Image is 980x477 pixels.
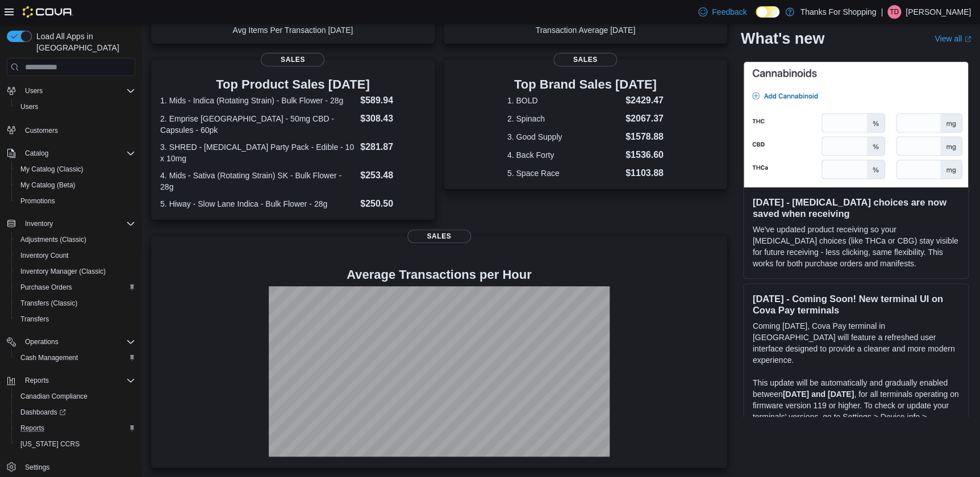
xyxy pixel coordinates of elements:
a: Inventory Manager (Classic) [16,265,110,278]
span: Settings [20,460,135,474]
span: Sales [261,53,324,66]
a: Transfers (Classic) [16,296,82,310]
span: Transfers [16,312,135,326]
dt: 2. Emprise [GEOGRAPHIC_DATA] - 50mg CBD - Capsules - 60pk [160,113,356,136]
dt: 1. BOLD [507,95,621,106]
h2: What's new [741,30,824,48]
span: My Catalog (Beta) [20,181,76,190]
span: Reports [20,424,44,433]
img: Cova [23,6,73,18]
span: Adjustments (Classic) [16,233,135,246]
button: Inventory [2,216,140,232]
dt: 2. Spinach [507,113,621,124]
p: | [881,5,883,19]
button: Transfers (Classic) [11,295,140,311]
input: Dark Mode [756,6,779,18]
a: Feedback [694,1,751,23]
button: Operations [2,334,140,350]
h4: Average Transactions per Hour [160,268,718,282]
dd: $1578.88 [625,130,664,144]
span: Inventory Count [20,251,69,260]
dt: 4. Back Forty [507,149,621,161]
svg: External link [964,36,971,43]
dd: $2067.37 [625,112,664,125]
button: Adjustments (Classic) [11,232,140,248]
dt: 3. SHRED - [MEDICAL_DATA] Party Pack - Edible - 10 x 10mg [160,141,356,164]
span: Users [20,84,135,98]
button: Promotions [11,193,140,209]
h3: [DATE] - Coming Soon! New terminal UI on Cova Pay terminals [753,293,959,316]
a: My Catalog (Beta) [16,178,80,192]
span: Reports [25,376,49,385]
span: Feedback [712,6,747,18]
span: Dashboards [16,405,135,419]
dd: $253.48 [360,169,426,182]
button: Catalog [2,145,140,161]
a: Users [16,100,43,114]
span: Inventory Count [16,249,135,262]
span: Promotions [16,194,135,208]
button: My Catalog (Beta) [11,177,140,193]
dd: $250.50 [360,197,426,211]
button: Catalog [20,147,53,160]
dt: 5. Space Race [507,168,621,179]
dd: $1103.88 [625,166,664,180]
dd: $308.43 [360,112,426,125]
span: Users [20,102,38,111]
h3: Top Brand Sales [DATE] [507,78,664,91]
a: Dashboards [11,404,140,420]
span: Catalog [25,149,48,158]
span: Reports [16,421,135,435]
button: Users [11,99,140,115]
span: Washington CCRS [16,437,135,451]
p: [PERSON_NAME] [906,5,971,19]
a: Adjustments (Classic) [16,233,91,246]
span: TD [890,5,899,19]
button: Canadian Compliance [11,388,140,404]
span: Inventory Manager (Classic) [16,265,135,278]
a: Settings [20,461,54,474]
button: Users [20,84,47,98]
button: Settings [2,459,140,475]
a: My Catalog (Classic) [16,162,88,176]
span: Dashboards [20,408,66,417]
dt: 4. Mids - Sativa (Rotating Strain) SK - Bulk Flower - 28g [160,170,356,193]
span: Sales [407,229,471,243]
span: Users [25,86,43,95]
span: Canadian Compliance [20,392,87,401]
p: This update will be automatically and gradually enabled between , for all terminals operating on ... [753,377,959,434]
a: Cash Management [16,351,82,365]
a: [US_STATE] CCRS [16,437,84,451]
span: Sales [553,53,617,66]
button: Transfers [11,311,140,327]
span: Purchase Orders [16,281,135,294]
button: Reports [20,374,53,387]
span: Transfers (Classic) [16,296,135,310]
span: Load All Apps in [GEOGRAPHIC_DATA] [32,31,135,53]
button: Customers [2,122,140,138]
span: Inventory Manager (Classic) [20,267,106,276]
dd: $589.94 [360,94,426,107]
span: Transfers (Classic) [20,299,77,308]
a: Canadian Compliance [16,390,92,403]
span: Purchase Orders [20,283,72,292]
span: Cash Management [16,351,135,365]
button: Inventory Manager (Classic) [11,263,140,279]
span: Inventory [20,217,135,231]
span: Adjustments (Classic) [20,235,86,244]
button: Inventory [20,217,57,231]
span: My Catalog (Beta) [16,178,135,192]
span: Operations [25,337,59,346]
button: Inventory Count [11,248,140,263]
span: Catalog [20,147,135,160]
span: Users [16,100,135,114]
span: My Catalog (Classic) [16,162,135,176]
a: Customers [20,124,62,137]
span: Canadian Compliance [16,390,135,403]
a: Inventory Count [16,249,73,262]
span: Cash Management [20,353,78,362]
h3: Top Product Sales [DATE] [160,78,426,91]
span: Customers [20,123,135,137]
span: Settings [25,463,49,472]
p: Coming [DATE], Cova Pay terminal in [GEOGRAPHIC_DATA] will feature a refreshed user interface des... [753,320,959,366]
